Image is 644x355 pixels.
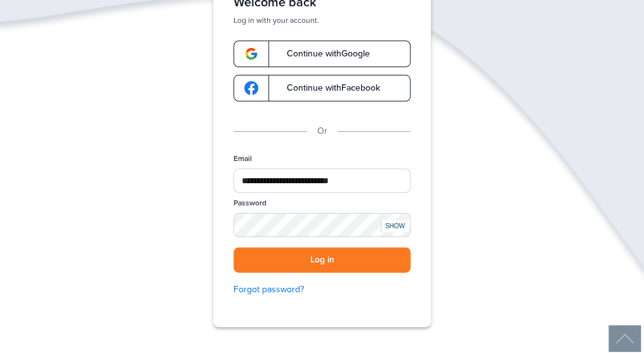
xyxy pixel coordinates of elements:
input: Email [233,169,411,193]
p: Log in with your account. [233,15,411,25]
a: Forgot password? [233,283,411,297]
label: Password [233,198,266,209]
a: google-logoContinue withFacebook [233,75,411,101]
input: Password [233,213,411,236]
div: SHOW [381,220,409,232]
button: Log in [233,247,411,273]
img: google-logo [244,81,258,95]
p: Or [317,124,327,138]
span: Continue with Google [274,49,370,58]
div: Scroll Back to Top [608,325,641,352]
img: google-logo [244,47,258,61]
span: Continue with Facebook [274,84,380,93]
img: Back to Top [608,325,641,352]
a: google-logoContinue withGoogle [233,41,411,67]
label: Email [233,153,252,164]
